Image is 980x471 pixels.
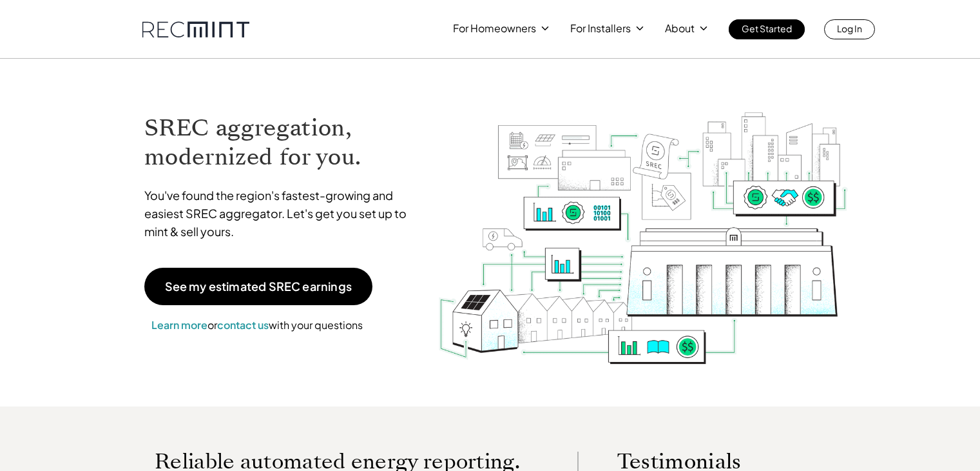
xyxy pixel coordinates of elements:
[665,19,695,37] p: About
[453,19,536,37] p: For Homeowners
[144,268,372,305] a: See my estimated SREC earnings
[217,318,269,332] a: contact us
[155,452,539,471] p: Reliable automated energy reporting.
[144,186,419,241] p: You've found the region's fastest-growing and easiest SREC aggregator. Let's get you set up to mi...
[144,114,419,172] h1: SREC aggregation, modernized for you.
[165,281,352,292] p: See my estimated SREC earnings
[729,19,805,39] a: Get Started
[824,19,875,39] a: Log In
[151,318,207,332] a: Learn more
[144,317,370,334] p: or with your questions
[437,78,849,368] img: RECmint value cycle
[742,19,792,37] p: Get Started
[570,19,631,37] p: For Installers
[617,452,809,471] p: Testimonials
[837,19,862,37] p: Log In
